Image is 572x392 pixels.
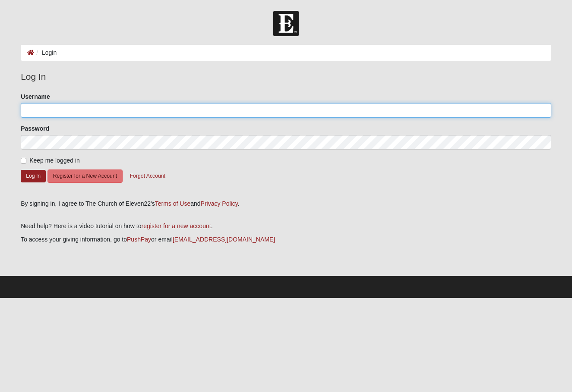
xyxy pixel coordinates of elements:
[21,222,551,231] p: Need help? Here is a video tutorial on how to .
[201,200,238,207] a: Privacy Policy
[47,169,123,183] button: Register for a New Account
[21,70,551,84] legend: Log In
[142,223,211,229] a: register for a new account
[21,235,551,244] p: To access your giving information, go to or email
[173,236,275,243] a: [EMAIL_ADDRESS][DOMAIN_NAME]
[155,200,190,207] a: Terms of Use
[21,199,551,208] div: By signing in, I agree to The Church of Eleven22's and .
[29,157,80,164] span: Keep me logged in
[124,169,171,183] button: Forgot Account
[273,11,299,36] img: Church of Eleven22 Logo
[127,236,151,243] a: PushPay
[21,92,50,101] label: Username
[21,124,49,133] label: Password
[21,170,46,182] button: Log In
[34,48,57,57] li: Login
[21,158,26,163] input: Keep me logged in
